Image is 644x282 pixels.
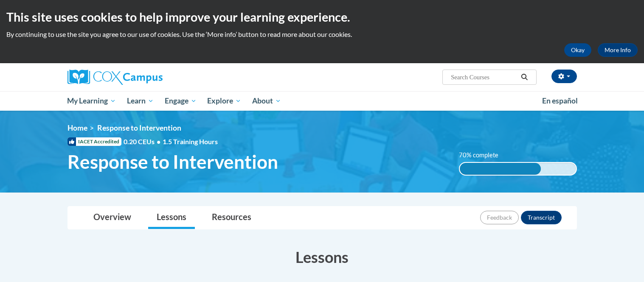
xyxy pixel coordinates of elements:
[598,43,638,57] a: More Info
[542,96,578,105] span: En español
[67,246,577,268] h3: Lessons
[67,70,229,85] a: Cox Campus
[159,91,202,111] a: Engage
[207,96,241,106] span: Explore
[55,91,590,111] div: Main menu
[521,211,562,224] button: Transcript
[62,91,122,111] a: My Learning
[551,70,577,83] button: Account Settings
[6,8,638,25] h2: This site uses cookies to help improve your learning experience.
[537,92,583,110] a: En español
[518,72,531,82] button: Search
[165,96,197,106] span: Engage
[121,91,159,111] a: Learn
[480,211,519,224] button: Feedback
[85,207,140,229] a: Overview
[157,137,160,145] span: •
[460,163,541,175] div: 70% complete
[203,207,260,229] a: Resources
[124,137,163,146] span: 0.20 CEUs
[459,151,508,160] label: 70% complete
[67,123,87,132] a: Home
[564,43,591,57] button: Okay
[148,207,195,229] a: Lessons
[127,96,154,106] span: Learn
[97,123,181,132] span: Response to Intervention
[67,70,163,85] img: Cox Campus
[6,30,638,39] p: By continuing to use the site you agree to our use of cookies. Use the ‘More info’ button to read...
[247,91,287,111] a: About
[450,72,518,82] input: Search Courses
[202,91,247,111] a: Explore
[67,151,278,173] span: Response to Intervention
[67,137,121,146] span: IACET Accredited
[252,96,281,106] span: About
[67,96,116,106] span: My Learning
[163,137,218,145] span: 1.5 Training Hours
